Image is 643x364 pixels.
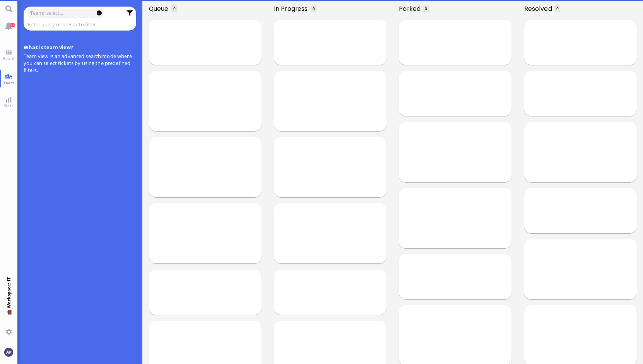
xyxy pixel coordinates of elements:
[4,348,13,356] img: You
[6,308,12,326] span: 💼 Workspace: IT
[24,44,136,51] h4: What is team view?
[173,6,176,11] span: 0
[28,20,122,29] input: Enter query or press / to filter
[524,4,555,13] span: Resolved
[46,9,94,17] input: select...
[425,6,427,11] span: 0
[10,23,15,27] span: 92
[24,53,136,73] p: Team view is an advanced search mode where you can select tickets by using the predefined filters.
[2,80,16,85] span: Team
[149,4,171,13] span: Queue
[399,4,423,13] span: Parked
[274,4,310,13] span: In progress
[1,56,16,61] span: Board
[2,103,15,108] span: Stats
[30,9,44,17] label: Team:
[313,6,315,11] span: 0
[556,6,559,11] span: 0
